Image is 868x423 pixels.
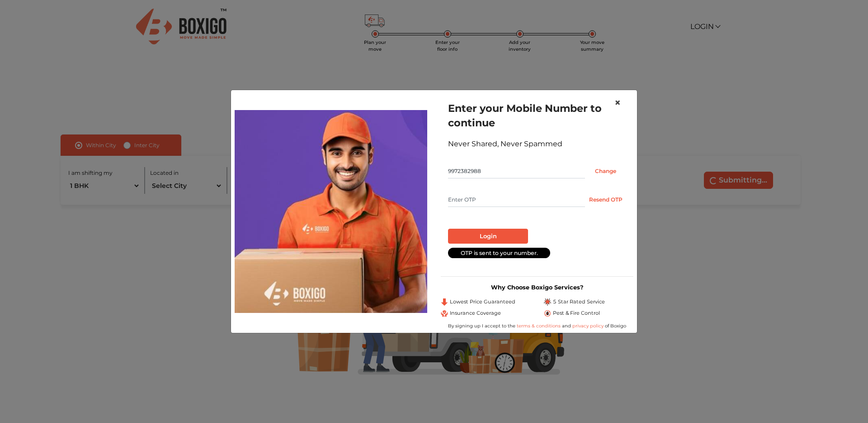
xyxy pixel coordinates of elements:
a: privacy policy [571,323,605,329]
span: × [614,96,621,109]
span: Insurance Coverage [450,309,501,317]
button: Resend OTP [585,192,626,207]
div: By signing up I accept to the and of Boxigo [441,322,633,329]
div: Never Shared, Never Spammed [448,139,626,149]
span: Lowest Price Guaranteed [450,298,515,306]
img: relocation-img [235,110,427,313]
div: OTP is sent to your number. [448,248,550,258]
span: 5 Star Rated Service [553,298,605,306]
button: Login [448,229,528,244]
h3: Why Choose Boxigo Services? [441,284,633,291]
input: Change [585,164,626,178]
h1: Enter your Mobile Number to continue [448,101,626,130]
span: Pest & Fire Control [553,309,600,317]
input: Mobile No [448,164,585,178]
a: terms & conditions [517,323,562,329]
button: Close [607,90,628,115]
input: Enter OTP [448,192,585,207]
